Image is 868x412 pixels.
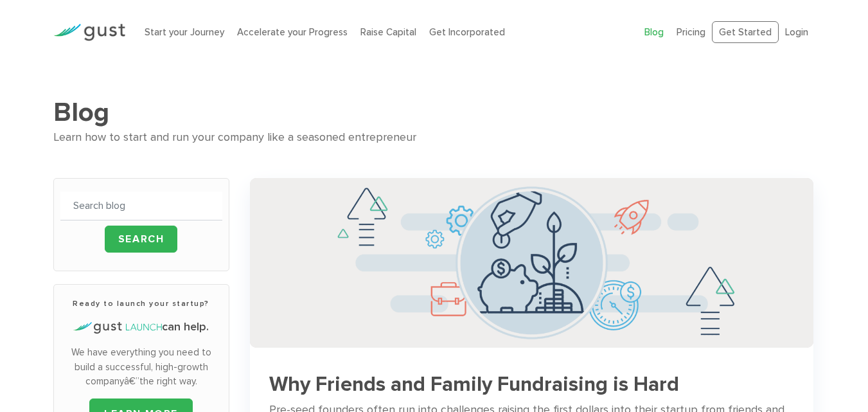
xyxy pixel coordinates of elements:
input: Search blog [60,192,222,220]
a: Login [785,26,808,38]
a: Accelerate your Progress [237,26,348,38]
p: We have everything you need to build a successful, high-growth companyâ€”the right way. [60,345,222,389]
h4: can help. [60,319,222,336]
a: Get Incorporated [429,26,505,38]
a: Blog [644,26,664,38]
a: Start your Journey [145,26,224,38]
h1: Blog [53,96,815,129]
a: Raise Capital [360,26,416,38]
a: Get Started [712,21,779,44]
img: Successful Startup Founders Invest In Their Own Ventures 0742d64fd6a698c3cfa409e71c3cc4e5620a7e72... [250,178,814,347]
h3: Why Friends and Family Fundraising is Hard [269,373,795,396]
input: Search [105,226,178,253]
a: Pricing [677,26,705,38]
div: Learn how to start and run your company like a seasoned entrepreneur [53,129,815,147]
img: Gust Logo [53,24,125,41]
h3: Ready to launch your startup? [60,298,222,309]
